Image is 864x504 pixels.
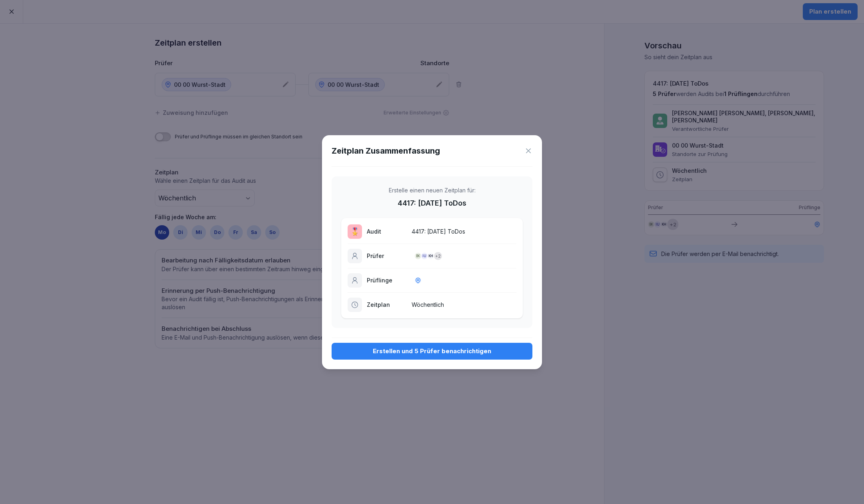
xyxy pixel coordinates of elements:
div: BK [415,253,421,259]
p: 🎖️ [350,226,359,237]
div: IU [421,253,428,259]
p: Zeitplan [367,300,407,309]
div: KH [428,253,434,259]
p: Prüflinge [367,276,407,284]
button: Erstellen und 5 Prüfer benachrichtigen [332,343,532,360]
p: Erstelle einen neuen Zeitplan für: [389,186,476,194]
p: Audit [367,227,407,236]
p: Prüfer [367,252,407,260]
div: Erstellen und 5 Prüfer benachrichtigen [338,347,526,356]
p: 4417: [DATE] ToDos [398,198,466,208]
div: + 2 [434,252,442,260]
h1: Zeitplan Zusammenfassung [332,145,440,157]
p: Wöchentlich [412,300,516,309]
p: 4417: [DATE] ToDos [412,227,516,236]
